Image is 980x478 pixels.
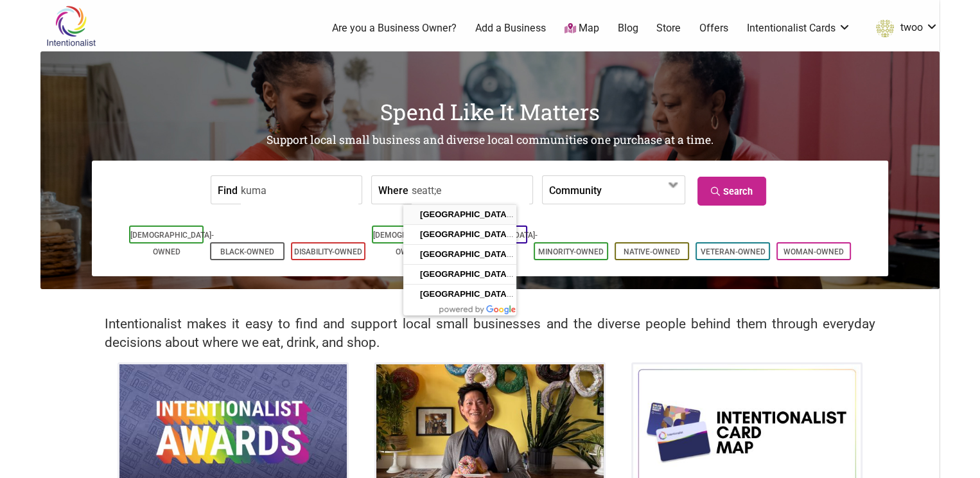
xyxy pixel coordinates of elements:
a: Map [564,21,599,36]
img: Intentionalist [40,5,101,47]
input: neighborhood, city, state [412,176,529,205]
span: Aquarium [420,269,547,279]
span: [GEOGRAPHIC_DATA] [420,209,514,219]
span: Center [420,289,536,299]
a: [DEMOGRAPHIC_DATA]-Owned [373,231,457,256]
span: [GEOGRAPHIC_DATA] [420,249,514,259]
a: [DEMOGRAPHIC_DATA]-Owned [130,231,214,256]
a: twoo [870,17,938,40]
a: Add a Business [475,21,546,35]
span: [GEOGRAPHIC_DATA] [420,289,514,299]
span: [GEOGRAPHIC_DATA] [420,229,514,239]
a: Native-Owned [624,247,680,256]
a: Store [656,21,681,35]
a: Veteran-Owned [701,247,766,256]
a: Minority-Owned [538,247,604,256]
span: –[GEOGRAPHIC_DATA] (SEA) [420,229,627,239]
label: Find [218,176,238,204]
a: Disability-Owned [294,247,362,256]
h2: Intentionalist makes it easy to find and support local small businesses and the diverse people be... [105,315,875,352]
h2: Support local small business and diverse local communities one purchase at a time. [40,132,940,148]
input: a business, product, service [241,176,358,205]
label: Community [549,176,602,204]
a: Intentionalist Cards [747,21,851,35]
a: Blog [617,21,638,35]
span: [GEOGRAPHIC_DATA] [420,249,598,259]
a: Black-Owned [220,247,274,256]
a: Woman-Owned [783,247,844,256]
a: Offers [699,21,728,35]
h1: Spend Like It Matters [40,96,940,127]
label: Where [378,176,408,204]
span: [GEOGRAPHIC_DATA] [420,269,514,279]
a: Are you a Business Owner? [332,21,457,35]
a: Search [697,177,766,206]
